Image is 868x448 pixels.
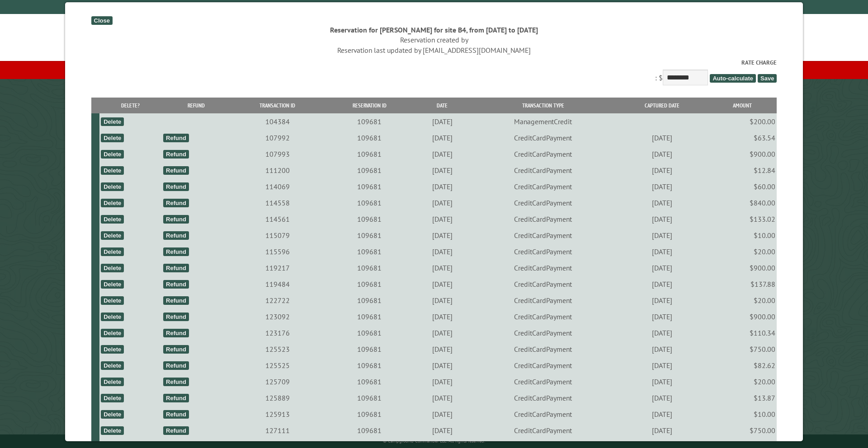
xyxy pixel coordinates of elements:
[616,422,708,439] td: [DATE]
[708,422,777,439] td: $750.00
[163,247,189,256] div: Refund
[708,243,777,260] td: $20.00
[708,113,777,130] td: $200.00
[616,373,708,390] td: [DATE]
[231,325,325,341] td: 123176
[414,341,470,357] td: [DATE]
[101,345,124,354] div: Delete
[616,243,708,260] td: [DATE]
[163,134,189,142] div: Refund
[414,178,470,195] td: [DATE]
[414,276,470,292] td: [DATE]
[383,438,485,444] small: © Campground Commander LLC. All rights reserved.
[231,292,325,308] td: 122722
[101,166,124,175] div: Delete
[470,130,616,146] td: CreditCardPayment
[414,98,470,113] th: Date
[325,422,415,439] td: 109681
[470,178,616,195] td: CreditCardPayment
[414,308,470,325] td: [DATE]
[470,357,616,373] td: CreditCardPayment
[231,243,325,260] td: 115596
[708,325,777,341] td: $110.34
[414,357,470,373] td: [DATE]
[231,211,325,227] td: 114561
[101,280,124,289] div: Delete
[616,146,708,162] td: [DATE]
[231,406,325,422] td: 125913
[163,215,189,224] div: Refund
[708,341,777,357] td: $750.00
[163,166,189,175] div: Refund
[470,146,616,162] td: CreditCardPayment
[325,195,415,211] td: 109681
[231,162,325,178] td: 111200
[163,378,189,386] div: Refund
[325,341,415,357] td: 109681
[101,247,124,256] div: Delete
[616,406,708,422] td: [DATE]
[616,308,708,325] td: [DATE]
[101,264,124,272] div: Delete
[163,150,189,159] div: Refund
[163,231,189,240] div: Refund
[325,162,415,178] td: 109681
[414,130,470,146] td: [DATE]
[470,98,616,113] th: Transaction Type
[616,276,708,292] td: [DATE]
[414,390,470,406] td: [DATE]
[616,162,708,178] td: [DATE]
[91,35,777,45] div: Reservation created by
[708,373,777,390] td: $20.00
[414,227,470,243] td: [DATE]
[101,182,124,191] div: Delete
[414,373,470,390] td: [DATE]
[231,227,325,243] td: 115079
[616,292,708,308] td: [DATE]
[470,292,616,308] td: CreditCardPayment
[325,178,415,195] td: 109681
[470,276,616,292] td: CreditCardPayment
[101,231,124,240] div: Delete
[470,308,616,325] td: CreditCardPayment
[101,394,124,402] div: Delete
[708,260,777,276] td: $900.00
[708,406,777,422] td: $10.00
[708,211,777,227] td: $133.02
[163,361,189,370] div: Refund
[470,406,616,422] td: CreditCardPayment
[616,211,708,227] td: [DATE]
[231,260,325,276] td: 119217
[231,308,325,325] td: 123092
[162,98,231,113] th: Refund
[710,74,756,83] span: Auto-calculate
[708,130,777,146] td: $63.54
[101,410,124,419] div: Delete
[231,373,325,390] td: 125709
[163,182,189,191] div: Refund
[163,410,189,419] div: Refund
[101,329,124,337] div: Delete
[414,211,470,227] td: [DATE]
[708,162,777,178] td: $12.84
[616,178,708,195] td: [DATE]
[470,325,616,341] td: CreditCardPayment
[470,260,616,276] td: CreditCardPayment
[231,390,325,406] td: 125889
[414,292,470,308] td: [DATE]
[414,325,470,341] td: [DATE]
[616,130,708,146] td: [DATE]
[231,422,325,439] td: 127111
[231,341,325,357] td: 125523
[325,406,415,422] td: 109681
[470,162,616,178] td: CreditCardPayment
[101,150,124,159] div: Delete
[414,406,470,422] td: [DATE]
[414,162,470,178] td: [DATE]
[470,211,616,227] td: CreditCardPayment
[616,227,708,243] td: [DATE]
[470,243,616,260] td: CreditCardPayment
[708,276,777,292] td: $137.88
[470,227,616,243] td: CreditCardPayment
[101,361,124,370] div: Delete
